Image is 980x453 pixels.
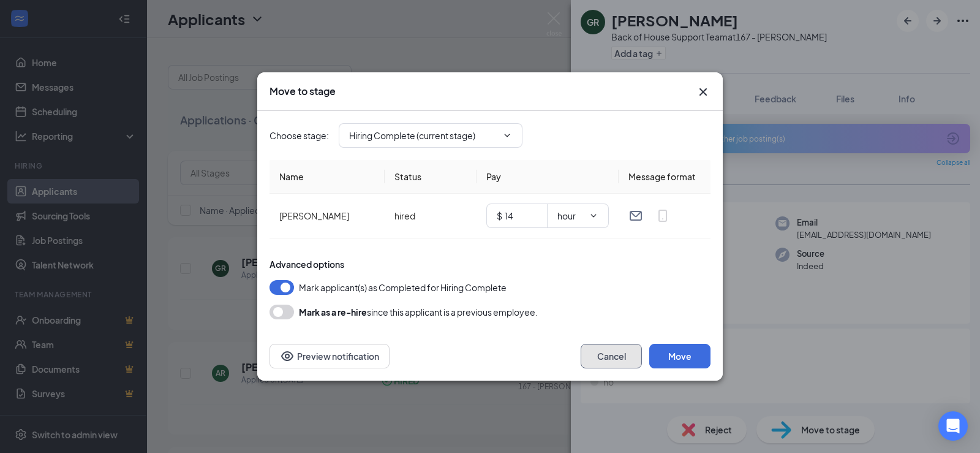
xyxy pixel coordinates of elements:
div: Open Intercom Messenger [938,411,968,441]
th: Pay [477,160,619,194]
svg: MobileSms [655,208,670,223]
svg: ChevronDown [589,211,598,221]
th: Message format [619,160,710,194]
span: Choose stage : [269,129,329,142]
button: Move [649,344,710,368]
span: Mark applicant(s) as Completed for Hiring Complete [299,280,507,295]
h3: Move to stage [269,85,336,98]
svg: Cross [696,85,710,99]
span: [PERSON_NAME] [279,210,349,221]
th: Status [385,160,477,194]
button: Close [696,85,710,99]
svg: ChevronDown [502,131,512,140]
svg: Eye [280,349,295,364]
button: Preview notificationEye [269,344,390,368]
div: $ [497,209,502,223]
svg: Email [628,208,643,223]
div: Advanced options [269,258,710,270]
th: Name [269,160,385,194]
button: Cancel [581,344,642,368]
b: Mark as a re-hire [299,306,367,318]
td: hired [385,194,477,238]
div: since this applicant is a previous employee. [299,305,538,319]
